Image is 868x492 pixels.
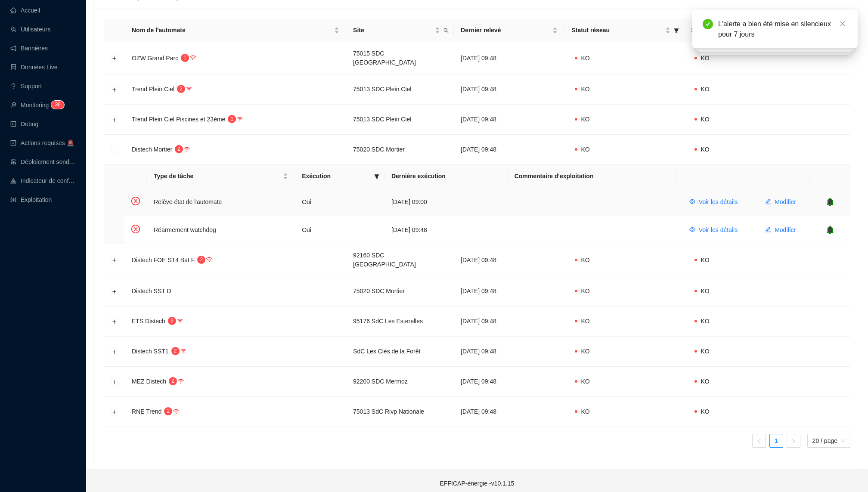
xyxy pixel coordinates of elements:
span: 75015 SDC [GEOGRAPHIC_DATA] [353,50,416,66]
td: Relève état de l'automate [147,188,295,216]
span: KO [581,86,589,93]
a: codeDebug [10,121,38,127]
a: slidersExploitation [10,196,52,203]
a: Close [838,19,847,28]
span: Site [353,26,433,35]
th: Dernier relevé [454,19,564,42]
div: taille de la page [807,434,850,448]
span: 2 [170,318,174,324]
span: 2 [174,348,177,354]
span: wifi [177,318,183,324]
button: Modifier [758,195,803,209]
span: 2 [167,408,170,414]
span: bell [826,198,834,206]
button: Développer la ligne [111,288,118,295]
button: Modifier [758,223,803,237]
span: 1 [183,55,186,61]
span: Exécution [302,172,371,181]
span: Distech Mortier [132,146,172,153]
th: Nom de l'automate [125,19,346,42]
span: RNE Trend [132,408,161,415]
span: ETS Distech [132,318,165,325]
span: eye [689,198,695,204]
span: check-square [10,140,16,146]
td: [DATE] 09:00 [384,188,508,216]
span: KO [701,146,709,153]
td: [DATE] 09:48 [454,306,564,337]
td: [DATE] 09:48 [454,276,564,306]
span: OZW Grand Parc [132,55,178,62]
td: [DATE] 09:48 [454,337,564,367]
span: Dernier relevé [461,26,551,35]
button: Développer la ligne [111,55,118,62]
sup: 1 [228,115,236,123]
span: KO [701,55,709,62]
span: edit [765,198,771,204]
span: EFFICAP-énergie - v10.1.15 [440,480,515,487]
a: teamUtilisateurs [10,26,50,33]
sup: 2 [164,407,172,415]
span: bell [826,226,834,234]
span: 75013 SDC Plein Ciel [353,116,411,123]
span: search [442,24,450,37]
span: close-circle [131,197,140,205]
li: Page précédente [752,434,766,448]
span: Trend Plein Ciel [132,86,174,93]
span: 92200 SDC Mermoz [353,378,408,385]
span: Oui [302,198,311,205]
th: Type de tâche [147,165,295,188]
span: wifi [178,378,184,384]
span: 95176 SdC Les Esterelles [353,318,423,325]
span: filter [674,28,679,33]
a: notificationBannières [10,45,48,52]
button: Développer la ligne [111,257,118,264]
span: Trend Plein Ciel Piscines et 23ème [132,116,225,123]
span: KO [581,55,589,62]
td: [DATE] 09:48 [454,397,564,427]
td: [DATE] 09:48 [454,105,564,135]
td: [DATE] 09:48 [454,244,564,276]
span: KO [581,378,589,385]
button: left [752,434,766,448]
span: 75013 SdC Rivp Nationale [353,408,424,415]
span: KO [701,288,709,294]
span: eye [689,226,695,232]
span: wifi [180,348,186,354]
button: Développer la ligne [111,318,118,325]
span: Modifier [775,226,796,235]
span: KO [701,318,709,325]
a: databaseDonnées Live [10,64,58,71]
th: Statut authentification [684,19,850,42]
span: Distech SST D [132,288,171,294]
span: right [791,439,796,444]
span: KO [701,116,709,123]
a: monitorMonitoring36 [10,102,62,108]
sup: 2 [197,256,205,264]
span: KO [581,257,589,263]
span: KO [581,288,589,294]
a: clusterDéploiement sondes [10,158,76,165]
a: heat-mapIndicateur de confort [10,177,76,184]
span: 20 / page [812,434,845,447]
div: L'alerte a bien été mise en silencieux pour 7 jours [718,19,847,40]
span: search [443,28,449,33]
span: KO [701,86,709,93]
span: filter [372,170,381,183]
span: SdC Les Clés de la Forêt [353,348,420,355]
span: Type de tâche [154,172,281,181]
th: Dernière exécution [384,165,508,188]
span: KO [581,116,589,123]
button: Développer la ligne [111,378,118,385]
li: Page suivante [787,434,800,448]
td: [DATE] 09:48 [454,367,564,397]
button: Développer la ligne [111,408,118,415]
span: 2 [171,378,174,384]
button: Développer la ligne [111,116,118,123]
span: 75013 SDC Plein Ciel [353,86,411,93]
span: filter [672,24,681,37]
span: Statut authentification [691,26,830,35]
span: 1 [231,116,234,122]
sup: 1 [181,54,189,62]
span: 6 [58,102,61,108]
span: close-circle [131,225,140,233]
